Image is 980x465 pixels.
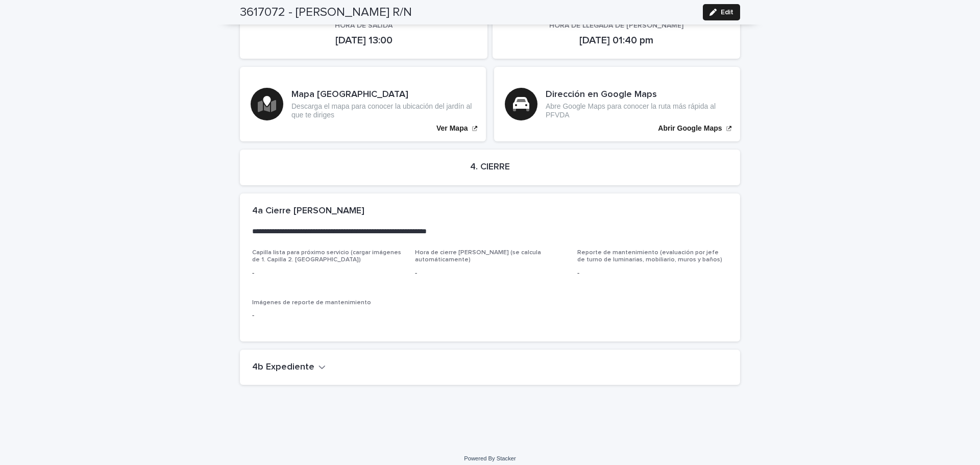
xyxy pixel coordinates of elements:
[335,22,393,29] span: HORA DE SALIDA
[415,268,566,279] p: -
[252,206,364,217] h2: 4a Cierre [PERSON_NAME]
[240,5,412,20] h2: 3617072 - [PERSON_NAME] R/N
[505,34,728,46] p: [DATE] 01:40 pm
[252,250,401,263] span: Capilla lista para próximo servicio (cargar imágenes de 1. Capilla 2. [GEOGRAPHIC_DATA])
[703,4,740,20] button: Edit
[721,9,733,16] span: Edit
[436,124,468,133] p: Ver Mapa
[549,22,683,29] span: HORA DE LLEGADA DE [PERSON_NAME]
[494,67,740,141] a: Abrir Google Maps
[577,268,728,279] p: -
[252,362,326,373] button: 4b Expediente
[240,67,486,141] a: Ver Mapa
[658,124,722,133] p: Abrir Google Maps
[252,34,475,46] p: [DATE] 13:00
[546,102,729,119] p: Abre Google Maps para conocer la ruta más rápida al PFVDA
[252,310,403,321] p: -
[464,455,516,461] a: Powered By Stacker
[546,89,729,101] h3: Dirección en Google Maps
[470,162,510,173] h2: 4. CIERRE
[291,102,475,119] p: Descarga el mapa para conocer la ubicación del jardín al que te diriges
[252,362,314,373] h2: 4b Expediente
[415,250,541,263] span: Hora de cierre [PERSON_NAME] (se calcula automáticamente)
[252,268,403,279] p: -
[291,89,475,101] h3: Mapa [GEOGRAPHIC_DATA]
[252,300,371,306] span: Imágenes de reporte de mantenimiento
[577,250,722,263] span: Reporte de mantenimiento (evaluación por jefe de turno de luminarias, mobiliario, muros y baños)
